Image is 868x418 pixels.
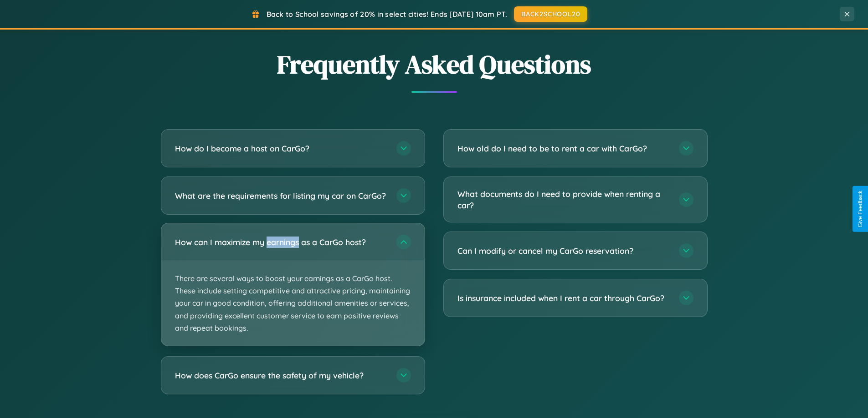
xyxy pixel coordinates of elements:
[457,188,670,211] h3: What documents do I need to provide when renting a car?
[457,245,670,257] h3: Can I modify or cancel my CarGo reservation?
[175,143,387,154] h3: How do I become a host on CarGo?
[457,292,670,304] h3: Is insurance included when I rent a car through CarGo?
[514,6,587,22] button: BACK2SCHOOL20
[175,190,387,201] h3: What are the requirements for listing my car on CarGo?
[175,370,387,381] h3: How does CarGo ensure the safety of my vehicle?
[857,191,863,227] div: Give Feedback
[161,261,425,346] p: There are several ways to boost your earnings as a CarGo host. These include setting competitive ...
[175,237,387,248] h3: How can I maximize my earnings as a CarGo host?
[267,10,507,19] span: Back to School savings of 20% in select cities! Ends [DATE] 10am PT.
[161,47,708,82] h2: Frequently Asked Questions
[457,143,670,154] h3: How old do I need to be to rent a car with CarGo?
